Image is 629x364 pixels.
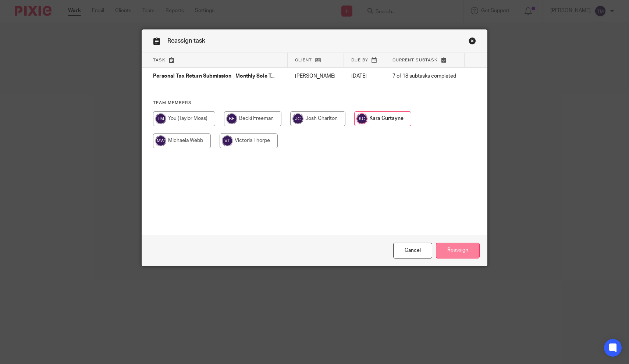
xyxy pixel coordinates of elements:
[295,58,312,62] span: Client
[351,58,368,62] span: Due by
[295,72,337,80] p: [PERSON_NAME]
[351,72,378,80] p: [DATE]
[153,74,274,79] span: Personal Tax Return Submission - Monthly Sole T...
[469,37,476,47] a: Close this dialog window
[153,58,166,62] span: Task
[153,100,476,106] h4: Team members
[393,243,432,258] a: Close this dialog window
[436,243,480,258] input: Reassign
[167,38,205,44] span: Reassign task
[385,68,465,85] td: 7 of 18 subtasks completed
[392,58,438,62] span: Current subtask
